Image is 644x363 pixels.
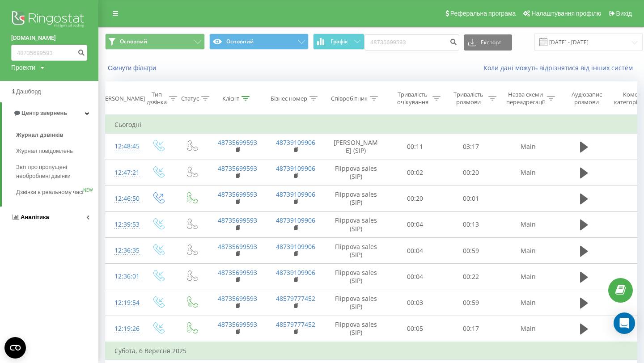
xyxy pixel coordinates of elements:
a: 48739109906 [276,268,315,277]
span: Звіт про пропущені необроблені дзвінки [16,163,94,181]
span: Основний [120,38,147,45]
a: 48735699593 [218,242,257,251]
button: Скинути фільтри [105,64,161,72]
td: 00:11 [387,134,443,160]
button: Графік [313,34,364,50]
a: 48739109906 [276,138,315,147]
td: 03:17 [443,134,499,160]
td: 00:04 [387,238,443,264]
td: 00:13 [443,211,499,237]
button: Експорт [464,34,512,51]
div: 12:48:45 [114,138,132,155]
div: [PERSON_NAME] [100,95,145,102]
div: Статус [181,95,199,102]
span: Графік [330,38,348,45]
td: [PERSON_NAME] (SIP) [325,134,387,160]
a: 48735699593 [218,190,257,198]
a: 48579777452 [276,294,315,303]
button: Основний [105,34,205,50]
td: 00:03 [387,290,443,316]
span: Налаштування профілю [531,10,601,17]
a: [DOMAIN_NAME] [11,34,87,42]
td: 00:22 [443,264,499,290]
a: 48739109906 [276,190,315,198]
td: 00:05 [387,316,443,342]
div: Тривалість розмови [451,91,486,106]
div: Співробітник [331,95,368,102]
td: 00:59 [443,290,499,316]
td: Main [499,316,557,342]
a: 48739109906 [276,216,315,224]
span: Журнал дзвінків [16,131,64,139]
button: Основний [209,34,309,50]
div: 12:19:26 [114,320,132,338]
td: Main [499,238,557,264]
span: Реферальна програма [450,10,516,17]
div: Бізнес номер [271,95,307,102]
td: 00:02 [387,160,443,186]
a: Дзвінки в реальному часіNEW [16,184,98,200]
span: Дзвінки в реальному часі [16,188,83,197]
span: Дашборд [16,88,41,95]
td: 00:20 [443,160,499,186]
td: Flippova sales (SIP) [325,316,387,342]
div: Клієнт [222,95,239,102]
td: Flippova sales (SIP) [325,160,387,186]
a: Центр звернень [2,102,98,124]
td: Flippova sales (SIP) [325,264,387,290]
div: Тип дзвінка [147,91,167,106]
span: Журнал повідомлень [16,147,73,156]
td: Flippova sales (SIP) [325,290,387,316]
div: 12:46:50 [114,190,132,207]
span: Вихід [616,10,632,17]
a: 48739109906 [276,164,315,173]
td: Flippova sales (SIP) [325,238,387,264]
td: 00:20 [387,186,443,211]
td: 00:04 [387,211,443,237]
td: Main [499,264,557,290]
a: 48579777452 [276,320,315,329]
a: 48735699593 [218,164,257,173]
span: Аналiтика [21,214,49,220]
td: Flippova sales (SIP) [325,211,387,237]
a: 48739109906 [276,242,315,251]
img: Ringostat logo [11,9,87,31]
td: Main [499,290,557,316]
button: Open CMP widget [4,337,26,359]
div: Назва схеми переадресації [506,91,545,106]
input: Пошук за номером [364,34,459,51]
td: Main [499,160,557,186]
td: 00:17 [443,316,499,342]
div: 12:36:35 [114,242,132,259]
div: 12:39:53 [114,216,132,233]
td: 00:59 [443,238,499,264]
div: 12:19:54 [114,294,132,312]
a: Коли дані можуть відрізнятися вiд інших систем [483,63,637,72]
td: Flippova sales (SIP) [325,186,387,211]
div: Тривалість очікування [395,91,430,106]
div: 12:47:21 [114,164,132,181]
a: 48735699593 [218,216,257,224]
a: 48735699593 [218,138,257,147]
td: 00:01 [443,186,499,211]
a: Журнал повідомлень [16,143,98,159]
input: Пошук за номером [11,45,87,61]
div: Проекти [11,63,35,72]
a: Звіт про пропущені необроблені дзвінки [16,159,98,184]
td: Main [499,211,557,237]
a: 48735699593 [218,268,257,277]
div: 12:36:01 [114,268,132,285]
a: 48735699593 [218,320,257,329]
div: Open Intercom Messenger [614,312,635,334]
a: 48735699593 [218,294,257,303]
td: 00:04 [387,264,443,290]
a: Журнал дзвінків [16,127,98,143]
td: Main [499,134,557,160]
div: Аудіозапис розмови [565,91,608,106]
span: Центр звернень [21,110,67,116]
